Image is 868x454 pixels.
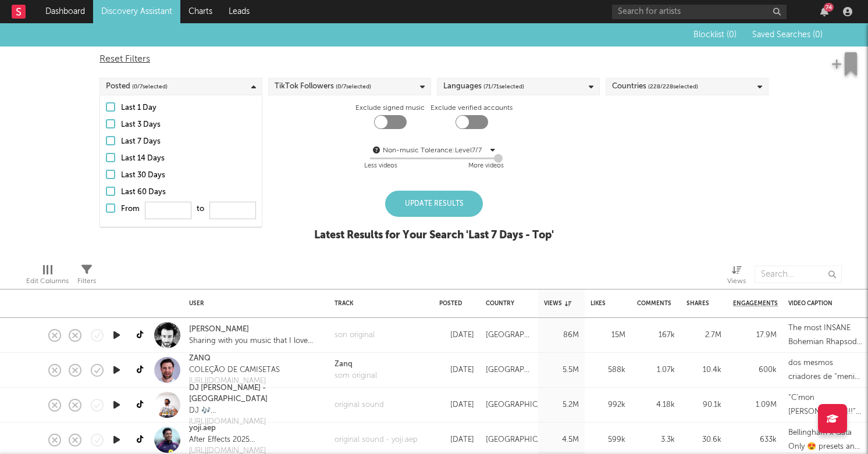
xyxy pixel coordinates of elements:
div: Edit Columns [26,274,69,288]
div: Last 14 Days [121,152,256,166]
div: TikTok Followers [275,80,371,94]
div: More videos [468,159,504,173]
a: original sound [335,399,384,411]
div: After Effects 2025 Dm song promo Main @Yoji.aep ⬇️Editing bundle and quality⬇️ [189,434,299,446]
div: [GEOGRAPHIC_DATA] [486,363,532,377]
span: Blocklist [693,31,737,39]
div: Languages [443,80,524,94]
div: 633k [733,433,777,447]
button: Saved Searches (0) [749,30,823,40]
div: Views [727,260,746,294]
div: Comments [637,300,671,307]
div: [DATE] [439,363,474,377]
span: ( 71 / 71 selected) [483,80,524,94]
div: 1.09M [733,398,777,412]
div: Likes [590,300,608,307]
div: Video Caption [788,300,846,307]
div: Non-music Tolerance: Level 7 / 7 [383,144,488,158]
div: “C’mon [PERSON_NAME]!!” 😤 One of my favorite moments from this @Club 1BD sunset tour thus far! 🪩 ... [788,391,864,419]
div: 992k [590,398,625,412]
a: ZANQ [189,353,211,364]
div: 4.18k [637,398,675,412]
span: ( 0 / 7 selected) [132,80,168,94]
div: Last 7 Days [121,135,256,149]
div: 10.4k [686,363,721,377]
a: son original [335,330,375,341]
span: ( 0 / 7 selected) [336,80,371,94]
div: 5.5M [544,363,579,377]
a: yoji.aep [189,423,216,434]
div: Less videos [364,159,397,173]
div: Posted [106,80,168,94]
div: dos mesmos criadores de “menina é mais tranquila” [788,356,864,384]
div: DJ 🎶 Creator of @Club 1BD 🏡 Jersey Native based in [US_STATE][GEOGRAPHIC_DATA] 📍 [189,405,323,417]
div: 600k [733,363,777,377]
div: 30.6k [686,433,721,447]
div: Last 60 Days [121,185,256,199]
div: Track [335,300,422,307]
div: Posted [439,300,468,307]
input: Fromto [145,202,191,219]
div: Reset Filters [99,52,769,66]
a: [URL][DOMAIN_NAME] [189,376,280,387]
div: Last 3 Days [121,118,256,132]
div: Latest Results for Your Search ' Last 7 Days - Top ' [314,228,554,242]
a: [PERSON_NAME] [189,324,249,335]
span: Engagements [733,300,778,307]
div: 74 [824,3,834,12]
div: 86M [544,328,579,342]
input: Search... [755,266,842,283]
div: Shares [686,300,709,307]
a: DJ [PERSON_NAME] - [GEOGRAPHIC_DATA] [189,382,323,405]
div: 3.3k [637,433,675,447]
div: 4.5M [544,433,579,447]
div: Last 30 Days [121,169,256,183]
div: 17.9M [733,328,777,342]
a: som original [335,370,377,382]
div: Edit Columns [26,260,69,294]
div: 5.2M [544,398,579,412]
button: 74 [820,7,828,16]
input: Search for artists [612,5,787,19]
div: [GEOGRAPHIC_DATA] [486,433,564,447]
div: Bellingham x Gata Only 😍 presets and quality in bio// #4k #quality #judebellingham #aftereffects ... [788,426,864,454]
div: 2.7M [686,328,721,342]
a: Zanq [335,359,377,370]
span: Saved Searches [752,31,823,39]
div: Countries [612,80,698,94]
div: The most INSANE Bohemian Rhapsody Flashmob you will ever see!! With 30 musicians and singers in [... [788,321,864,349]
div: Update Results [385,191,483,217]
div: [DATE] [439,398,474,412]
div: 90.1k [686,398,721,412]
div: 167k [637,328,675,342]
div: COLEÇÃO DE CAMISETAS [189,364,280,376]
div: 588k [590,363,625,377]
div: 599k [590,433,625,447]
div: 15M [590,328,625,342]
div: [GEOGRAPHIC_DATA] [486,328,532,342]
div: Country [486,300,527,307]
div: Filters [77,274,96,288]
div: From to [121,202,256,221]
a: [URL][DOMAIN_NAME] [189,416,323,428]
div: Views [544,300,571,307]
div: 1.07k [637,363,675,377]
input: Fromto [209,202,256,219]
div: [DATE] [439,328,474,342]
div: Filters [77,260,96,294]
span: ( 228 / 228 selected) [648,80,698,94]
div: [DATE] [439,433,474,447]
span: ( 0 ) [813,31,823,39]
div: Sharing with you music that I love 📩: [EMAIL_ADDRESS][DOMAIN_NAME] [189,335,323,347]
label: Exclude verified accounts [431,101,513,115]
div: [GEOGRAPHIC_DATA] [486,398,564,412]
div: Views [727,274,746,288]
a: original sound - yoji.aep [335,434,418,446]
